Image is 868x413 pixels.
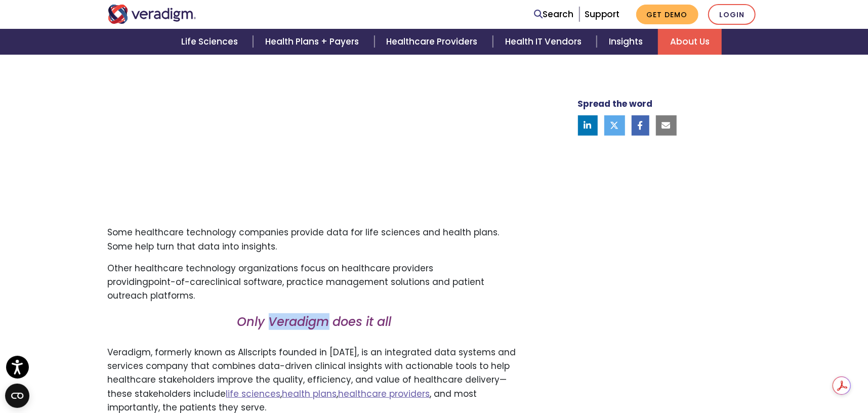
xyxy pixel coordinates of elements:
[585,8,620,20] a: Support
[636,5,698,24] a: Get Demo
[708,4,756,25] a: Login
[237,313,392,330] em: Only Veradigm does it all
[253,29,374,55] a: Health Plans + Payers
[282,388,337,400] a: health plans
[226,388,281,400] a: life sciences
[169,29,253,55] a: Life Sciences
[597,29,658,55] a: Insights
[339,388,430,400] a: healthcare providers
[108,5,196,24] img: Veradigm logo
[578,97,653,109] strong: Spread the word
[5,384,29,408] button: Open CMP widget
[493,29,597,55] a: Health IT Vendors
[658,29,722,55] a: About Us
[108,226,521,253] p: Some healthcare technology companies provide data for life sciences and health plans. Some help t...
[674,340,856,401] iframe: Drift Chat Widget
[375,29,493,55] a: Healthcare Providers
[108,262,521,303] p: Other healthcare technology organizations focus on healthcare providers providing clinical softwa...
[534,8,574,21] a: Search
[149,276,211,288] span: point-of-care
